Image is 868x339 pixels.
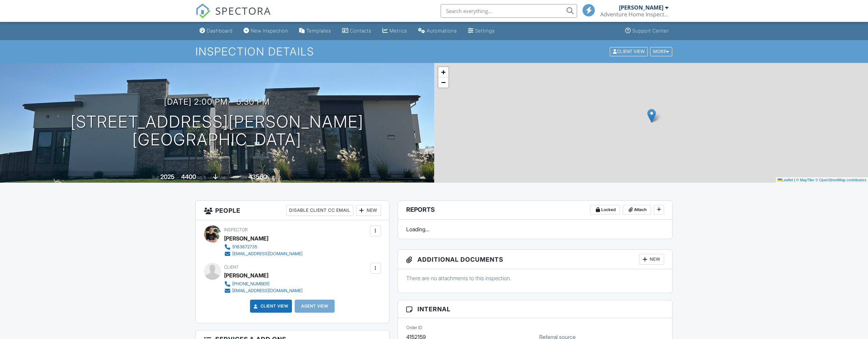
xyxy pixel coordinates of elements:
div: Client View [610,47,648,56]
a: Metrics [380,25,410,37]
a: Templates [296,25,334,37]
h1: [STREET_ADDRESS][PERSON_NAME] [GEOGRAPHIC_DATA] [71,113,364,149]
a: SPECTORA [195,9,271,24]
h3: Additional Documents [398,250,673,269]
a: Client View [252,303,289,310]
a: Client View [609,49,649,54]
a: 9163672735 [224,244,303,250]
div: [PERSON_NAME] [224,270,268,281]
div: Metrics [389,28,407,34]
div: New Inspection [251,28,288,34]
div: 43560 [248,173,267,180]
h3: People [196,201,389,220]
div: [EMAIL_ADDRESS][DOMAIN_NAME] [232,288,303,294]
div: 9163672735 [232,244,257,250]
div: More [650,47,672,56]
span: + [441,68,445,76]
img: The Best Home Inspection Software - Spectora [195,3,210,18]
div: [PERSON_NAME] [224,233,268,244]
div: Dashboard [207,28,233,34]
a: Automations (Basic) [415,25,460,37]
a: Support Center [622,25,672,37]
a: [EMAIL_ADDRESS][DOMAIN_NAME] [224,250,303,257]
span: Client [224,264,239,270]
div: [EMAIL_ADDRESS][DOMAIN_NAME] [232,251,303,257]
h1: Inspection Details [195,45,673,57]
p: There are no attachments to this inspection. [406,274,664,282]
div: Contacts [350,28,371,34]
label: Order ID [406,325,422,331]
div: 4400 [181,173,196,180]
a: Contacts [339,25,374,37]
div: New [639,254,664,265]
a: © OpenStreetMap contributors [815,178,866,182]
a: New Inspection [241,25,291,37]
h3: [DATE] 2:00 pm - 5:30 pm [164,97,270,106]
span: Built [152,175,159,180]
a: [PHONE_NUMBER] [224,281,303,287]
span: − [441,78,445,87]
a: [EMAIL_ADDRESS][DOMAIN_NAME] [224,287,303,294]
input: Search everything... [441,4,577,18]
a: Zoom out [438,77,448,88]
div: Disable Client CC Email [286,205,353,216]
div: Automations [427,28,457,34]
h3: Internal [398,300,673,318]
span: Inspector [224,227,248,232]
div: Settings [475,28,495,34]
a: Zoom in [438,67,448,77]
div: Templates [306,28,331,34]
span: slab [219,175,226,180]
a: Dashboard [197,25,235,37]
div: New [356,205,381,216]
div: [PERSON_NAME] [619,4,663,11]
span: sq. ft. [197,175,207,180]
span: Lot Size [233,175,247,180]
a: © MapTiler [796,178,814,182]
a: Leaflet [778,178,793,182]
a: Settings [465,25,498,37]
span: sq.ft. [268,175,277,180]
div: Support Center [632,28,669,34]
div: 2025 [160,173,175,180]
div: [PHONE_NUMBER] [232,281,269,287]
span: SPECTORA [215,3,271,18]
div: Adventure Home Inspections [600,11,668,18]
span: | [794,178,795,182]
img: Marker [647,109,656,123]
